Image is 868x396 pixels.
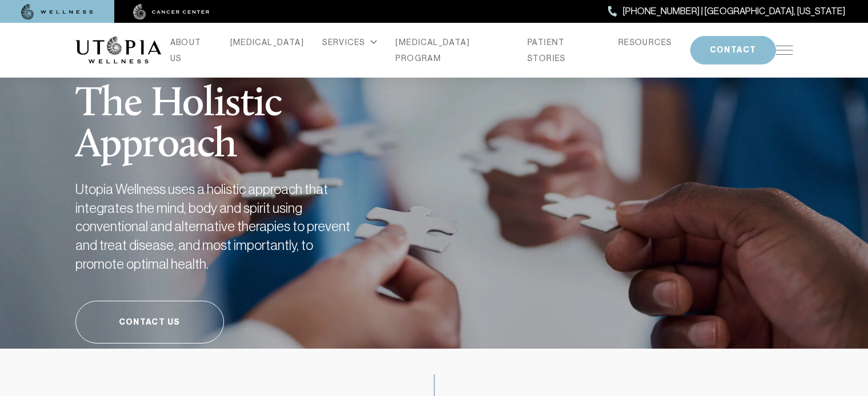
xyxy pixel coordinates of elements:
[75,37,161,64] img: logo
[21,4,93,20] img: wellness
[75,301,224,344] a: Contact Us
[527,34,600,66] a: PATIENT STORIES
[776,46,793,55] img: icon-hamburger
[75,180,361,273] h2: Utopia Wellness uses a holistic approach that integrates the mind, body and spirit using conventi...
[618,34,672,50] a: RESOURCES
[230,34,305,50] a: [MEDICAL_DATA]
[322,34,377,50] div: SERVICES
[690,36,776,64] button: CONTACT
[75,56,413,167] h1: The Holistic Approach
[170,34,212,66] a: ABOUT US
[133,4,210,20] img: cancer center
[608,4,845,19] a: [PHONE_NUMBER] | [GEOGRAPHIC_DATA], [US_STATE]
[623,4,845,19] span: [PHONE_NUMBER] | [GEOGRAPHIC_DATA], [US_STATE]
[395,34,509,66] a: [MEDICAL_DATA] PROGRAM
